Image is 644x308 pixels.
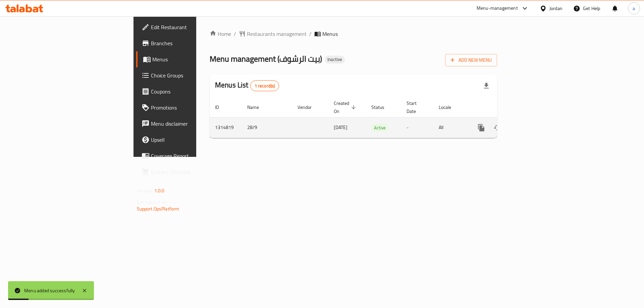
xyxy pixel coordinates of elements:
span: Start Date [407,99,425,115]
a: Grocery Checklist [136,164,241,180]
th: Actions [468,97,543,118]
a: Edit Restaurant [136,19,241,35]
span: Get support on: [137,198,168,206]
a: Branches [136,35,241,51]
div: Jordan [549,5,562,12]
a: Coupons [136,83,241,100]
span: Status [371,103,393,111]
a: Support.OpsPlatform [137,204,179,213]
span: [DATE] [334,123,347,132]
div: Total records count [250,80,279,91]
button: more [473,120,489,136]
li: / [309,30,312,38]
span: a [633,5,635,12]
span: 1 record(s) [251,83,279,89]
div: Export file [478,78,494,94]
span: Edit Restaurant [151,23,236,31]
span: Inactive [325,57,345,62]
a: Menu disclaimer [136,116,241,132]
a: Upsell [136,132,241,148]
a: Choice Groups [136,67,241,83]
td: 28/9 [242,117,292,138]
table: enhanced table [210,97,543,138]
span: Version: [137,186,153,195]
span: Menus [152,55,236,63]
nav: breadcrumb [210,30,497,38]
span: Upsell [151,136,236,144]
span: Promotions [151,104,236,112]
span: Menu management ( بيت الرشوف ) [210,51,322,66]
span: Branches [151,39,236,47]
span: Name [247,103,268,111]
a: Restaurants management [239,30,307,38]
span: Created On [334,99,358,115]
span: Locale [439,103,460,111]
a: Coverage Report [136,148,241,164]
span: Active [371,124,388,132]
td: - [401,117,433,138]
a: Menus [136,51,241,67]
span: Choice Groups [151,71,236,79]
td: All [433,117,468,138]
span: 1.0.0 [154,186,165,195]
span: Coupons [151,87,236,96]
h2: Menus List [215,80,279,91]
span: Restaurants management [247,30,307,38]
div: Active [371,124,388,132]
span: Add New Menu [450,56,492,64]
div: Menu added successfully [24,287,75,294]
span: Coverage Report [151,152,236,160]
span: Grocery Checklist [151,168,236,176]
span: Menus [322,30,338,38]
button: Add New Menu [445,54,497,66]
span: Menu disclaimer [151,120,236,128]
span: Vendor [298,103,320,111]
div: Menu-management [477,4,518,12]
a: Promotions [136,100,241,116]
div: Inactive [325,56,345,64]
span: ID [215,103,228,111]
